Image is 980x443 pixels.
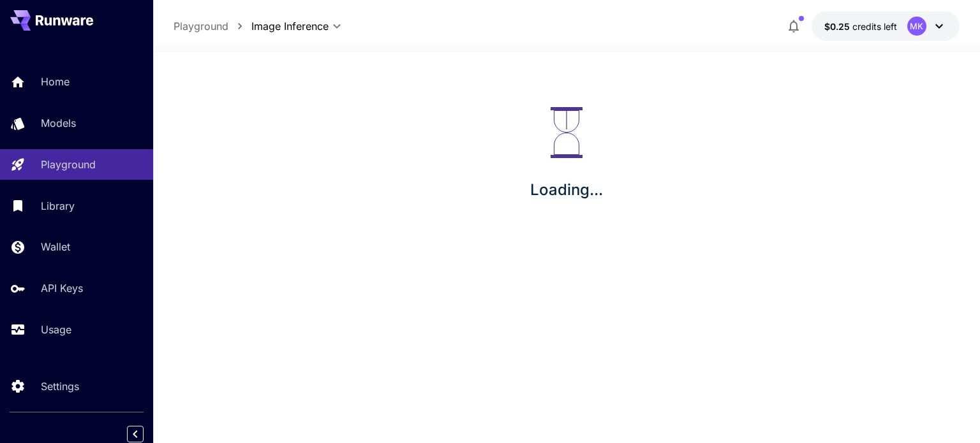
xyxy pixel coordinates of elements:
div: MK [907,17,926,36]
p: Models [41,115,76,131]
p: API Keys [41,280,83,296]
p: Playground [41,157,96,172]
a: Playground [174,18,228,34]
p: Loading... [530,178,603,201]
div: $0.2528 [824,20,897,33]
p: Settings [41,379,79,394]
nav: breadcrumb [174,18,251,34]
span: Image Inference [251,18,329,34]
span: credits left [852,21,897,32]
span: $0.25 [824,21,852,32]
button: Collapse sidebar [127,426,144,442]
button: $0.2528MK [812,11,960,41]
p: Usage [41,322,71,337]
p: Wallet [41,239,70,254]
p: Home [41,74,70,89]
p: Library [41,198,75,214]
